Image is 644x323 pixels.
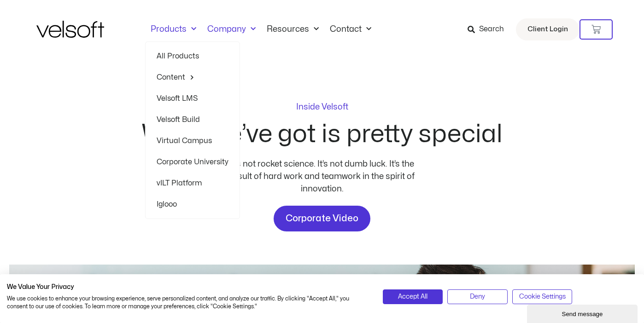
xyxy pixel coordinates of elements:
[157,173,228,194] a: vILT Platform
[261,24,324,35] a: ResourcesMenu Toggle
[296,103,348,111] p: Inside Velsoft
[479,23,504,35] span: Search
[157,88,228,109] a: Velsoft LMS
[145,24,202,35] a: ProductsMenu Toggle
[512,289,573,304] button: Adjust cookie preferences
[7,295,369,311] p: We use cookies to enhance your browsing experience, serve personalized content, and analyze our t...
[157,46,228,67] a: All Products
[398,292,427,302] span: Accept All
[145,24,377,35] nav: Menu
[447,289,508,304] button: Deny all cookies
[225,158,419,195] div: It’s not rocket science. It’s not dumb luck. It’s the result of hard work and teamwork in the spi...
[157,109,228,130] a: Velsoft Build
[383,289,443,304] button: Accept all cookies
[527,23,568,35] span: Client Login
[519,292,566,302] span: Cookie Settings
[157,67,228,88] a: ContentMenu Toggle
[468,22,510,37] a: Search
[274,206,370,231] a: Corporate Video
[36,21,104,38] img: Velsoft Training Materials
[157,130,228,151] a: Virtual Campus
[157,194,228,215] a: Iglooo
[7,283,369,291] h2: We Value Your Privacy
[142,122,503,147] h2: What we’ve got is pretty special
[516,18,580,40] a: Client Login
[157,151,228,173] a: Corporate University
[527,303,639,323] iframe: chat widget
[324,24,377,35] a: ContactMenu Toggle
[470,292,485,302] span: Deny
[145,41,240,219] ul: ProductsMenu Toggle
[286,211,358,226] span: Corporate Video
[202,24,261,35] a: CompanyMenu Toggle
